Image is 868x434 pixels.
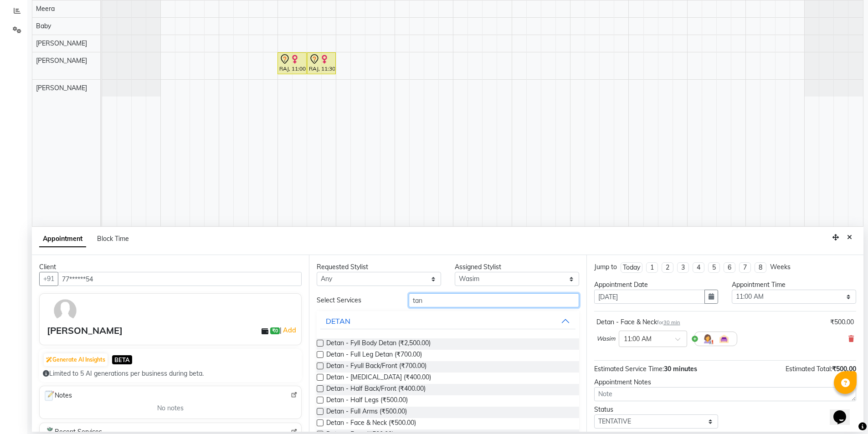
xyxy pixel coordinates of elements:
span: Detan - Fyull Back/Front (₹700.00) [326,361,426,373]
span: [PERSON_NAME] [36,39,87,47]
span: Wasim [596,334,615,343]
div: ₹500.00 [830,317,854,327]
button: +91 [39,272,58,286]
span: Estimated Total: [786,365,832,373]
span: Baby [36,22,51,30]
div: RAJ, 11:30 AM-12:00 PM, Threading - Eyebrows [308,54,335,73]
li: 6 [724,262,735,273]
img: Hairdresser.png [702,333,713,344]
span: Detan - Half Back/Front (₹400.00) [326,384,426,395]
button: Close [843,230,856,245]
div: RAJ, 11:00 AM-11:30 AM, Threading - Eyebrows [278,54,306,73]
div: Today [623,263,640,272]
span: Notes [43,390,72,402]
div: Appointment Date [594,280,719,290]
small: for [657,319,680,326]
span: Detan - Full Arms (₹500.00) [326,407,407,418]
div: Appointment Notes [594,378,856,387]
div: Weeks [770,262,791,272]
button: DETAN [320,313,575,329]
span: | [280,325,298,336]
span: Block Time [97,235,129,243]
a: Add [282,325,298,336]
span: Detan - Half Legs (₹500.00) [326,395,408,407]
span: 30 min [663,319,680,326]
li: 3 [677,262,689,273]
span: ₹500.00 [832,365,856,373]
span: No notes [157,403,184,413]
div: Limited to 5 AI generations per business during beta. [43,369,298,378]
span: [PERSON_NAME] [36,56,87,65]
span: Estimated Service Time: [594,365,664,373]
button: Generate AI Insights [44,353,108,366]
img: avatar [52,297,78,324]
iframe: chat widget [830,398,859,425]
div: Assigned Stylist [455,262,579,272]
div: Jump to [594,262,617,272]
li: 8 [755,262,766,273]
img: Interior.png [719,333,729,344]
span: Detan - Fyll Body Detan (₹2,500.00) [326,338,431,350]
li: 2 [662,262,673,273]
span: [PERSON_NAME] [36,84,87,92]
div: Status [594,405,719,414]
span: Meera [36,5,55,13]
div: [PERSON_NAME] [47,324,123,337]
li: 4 [693,262,704,273]
span: Detan - Full Leg Detan (₹700.00) [326,350,422,361]
li: 7 [739,262,751,273]
span: Appointment [39,231,86,247]
div: Client [39,262,302,272]
div: Appointment Time [732,280,856,290]
input: Search by service name [409,293,579,307]
span: Detan - Face & Neck (₹500.00) [326,418,416,429]
div: DETAN [326,316,350,327]
span: Detan - [MEDICAL_DATA] (₹400.00) [326,373,431,384]
input: yyyy-mm-dd [594,290,705,304]
span: 30 minutes [664,365,697,373]
input: Search by Name/Mobile/Email/Code [58,272,302,286]
li: 5 [708,262,720,273]
span: BETA [112,355,132,364]
div: Requested Stylist [317,262,441,272]
span: ₹0 [270,327,280,335]
div: Select Services [310,296,402,305]
li: 1 [646,262,658,273]
div: Detan - Face & Neck [596,317,680,327]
